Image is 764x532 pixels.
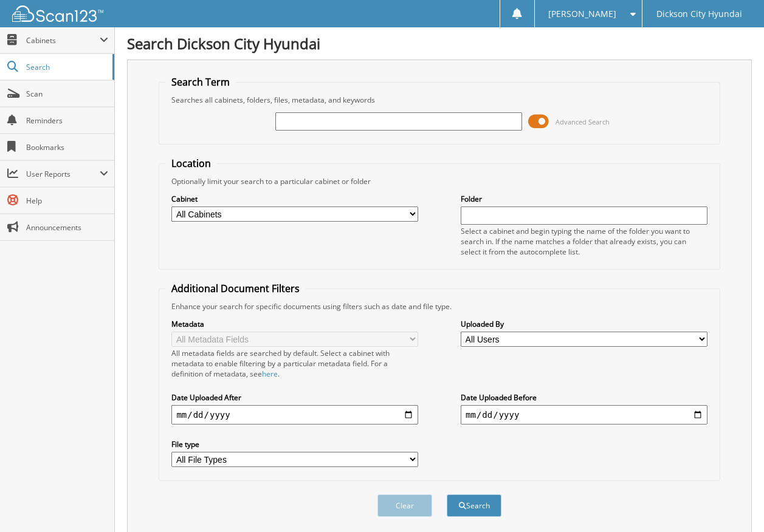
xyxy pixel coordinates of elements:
button: Search [447,494,501,517]
label: Date Uploaded Before [461,392,707,403]
span: Bookmarks [26,142,108,152]
legend: Additional Document Filters [165,282,306,295]
label: Date Uploaded After [171,392,418,403]
label: File type [171,439,418,449]
div: All metadata fields are searched by default. Select a cabinet with metadata to enable filtering b... [171,348,418,379]
span: Search [26,62,106,72]
span: Help [26,196,108,206]
span: Cabinets [26,35,100,46]
span: Scan [26,89,108,99]
h1: Search Dickson City Hyundai [127,33,752,53]
span: Dickson City Hyundai [656,10,742,18]
span: [PERSON_NAME] [548,10,616,18]
span: User Reports [26,169,100,179]
legend: Location [165,157,217,170]
label: Metadata [171,319,418,329]
input: start [171,405,418,425]
label: Folder [461,194,707,204]
div: Searches all cabinets, folders, files, metadata, and keywords [165,95,713,105]
span: Announcements [26,222,108,233]
img: scan123-logo-white.svg [12,5,103,22]
legend: Search Term [165,75,236,89]
label: Cabinet [171,194,418,204]
div: Enhance your search for specific documents using filters such as date and file type. [165,301,713,312]
span: Advanced Search [556,117,610,126]
div: Select a cabinet and begin typing the name of the folder you want to search in. If the name match... [461,226,707,257]
label: Uploaded By [461,319,707,329]
button: Clear [377,494,432,517]
iframe: Chat Widget [703,474,764,532]
span: Reminders [26,115,108,126]
input: end [461,405,707,425]
a: here [262,369,278,379]
div: Optionally limit your search to a particular cabinet or folder [165,176,713,186]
